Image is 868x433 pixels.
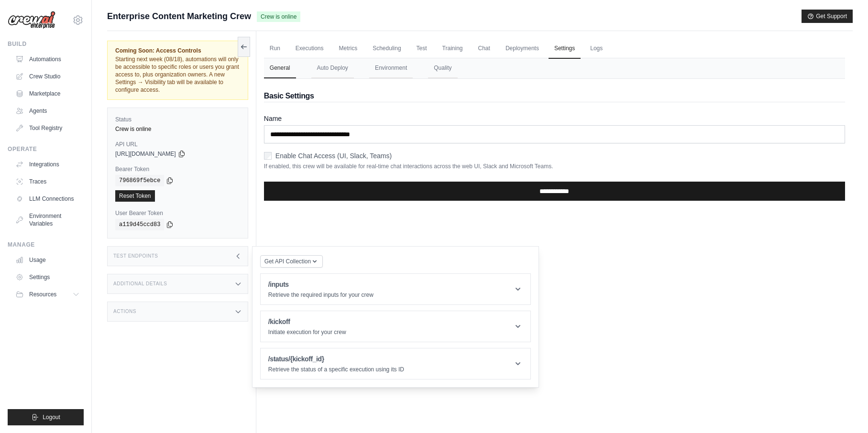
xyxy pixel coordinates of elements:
[428,58,457,78] button: Quality
[11,103,84,119] a: Agents
[11,287,84,302] button: Resources
[268,280,374,289] h1: /inputs
[11,252,84,268] a: Usage
[500,39,545,59] a: Deployments
[549,39,581,59] a: Settings
[11,52,84,67] a: Automations
[820,387,868,433] iframe: Chat Widget
[113,253,158,259] h3: Test Endpoints
[257,11,300,22] span: Crew is online
[115,165,240,173] label: Bearer Token
[367,39,407,59] a: Scheduling
[264,114,845,123] label: Name
[115,209,240,217] label: User Bearer Token
[268,317,346,326] h1: /kickoff
[268,354,404,364] h1: /status/{kickoff_id}
[411,39,433,59] a: Test
[113,281,167,287] h3: Additional Details
[264,58,845,78] nav: Tabs
[264,162,845,170] p: If enabled, this crew will be available for real-time chat interactions across the web UI, Slack ...
[11,86,84,101] a: Marketplace
[11,208,84,231] a: Environment Variables
[8,145,84,153] div: Operate
[115,56,239,93] span: Starting next week (08/18), automations will only be accessible to specific roles or users you gr...
[472,39,496,59] a: Chat
[260,255,323,268] button: Get API Collection
[115,150,176,158] span: [URL][DOMAIN_NAME]
[11,270,84,285] a: Settings
[264,90,845,102] h2: Basic Settings
[268,366,404,373] p: Retrieve the status of a specific execution using its ID
[8,40,84,48] div: Build
[290,39,330,59] a: Executions
[8,11,55,29] img: Logo
[11,157,84,172] a: Integrations
[11,174,84,189] a: Traces
[8,241,84,249] div: Manage
[275,151,392,161] label: Enable Chat Access (UI, Slack, Teams)
[107,10,251,23] span: Enterprise Content Marketing Crew
[115,125,240,133] div: Crew is online
[264,258,311,265] span: Get API Collection
[115,47,240,54] span: Coming Soon: Access Controls
[264,39,286,59] a: Run
[115,141,240,148] label: API URL
[437,39,469,59] a: Training
[333,39,363,59] a: Metrics
[11,69,84,84] a: Crew Studio
[115,219,164,230] code: a119d45ccd83
[369,58,413,78] button: Environment
[268,291,374,299] p: Retrieve the required inputs for your crew
[311,58,354,78] button: Auto Deploy
[115,116,240,123] label: Status
[264,58,296,78] button: General
[11,120,84,136] a: Tool Registry
[43,413,60,421] span: Logout
[115,190,155,202] a: Reset Token
[29,291,56,298] span: Resources
[584,39,608,59] a: Logs
[268,328,346,336] p: Initiate execution for your crew
[11,191,84,206] a: LLM Connections
[115,175,164,186] code: 796869f5ebce
[802,10,853,23] button: Get Support
[8,409,84,425] button: Logout
[113,309,136,314] h3: Actions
